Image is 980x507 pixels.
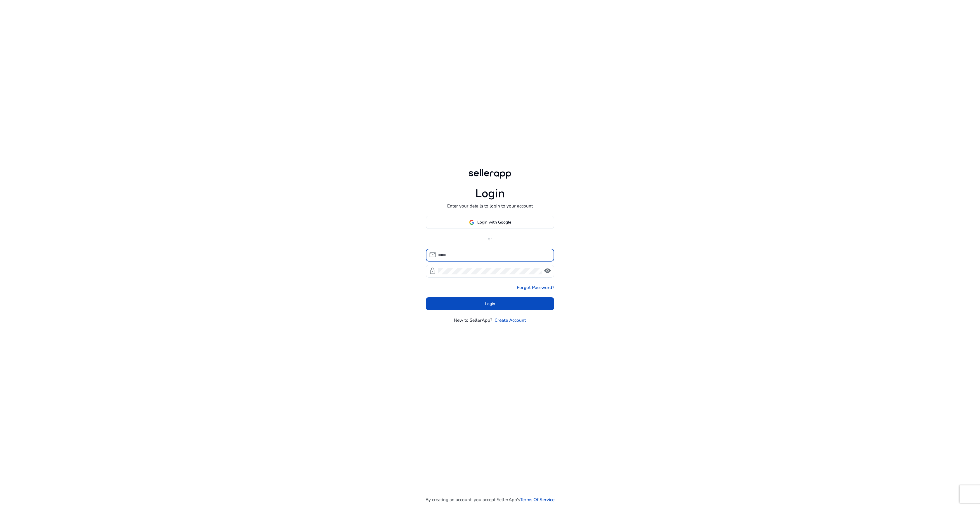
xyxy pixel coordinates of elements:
[447,203,533,209] p: Enter your details to login to your account
[517,284,554,291] a: Forgot Password?
[429,251,436,259] span: mail
[454,317,492,323] p: New to SellerApp?
[477,219,511,225] span: Login with Google
[426,235,554,242] p: or
[495,317,526,323] a: Create Account
[485,301,495,307] span: Login
[475,187,505,201] h1: Login
[469,220,474,225] img: google-logo.svg
[520,496,554,503] a: Terms Of Service
[426,216,554,229] button: Login with Google
[429,267,436,275] span: lock
[426,297,554,310] button: Login
[544,267,551,275] span: visibility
